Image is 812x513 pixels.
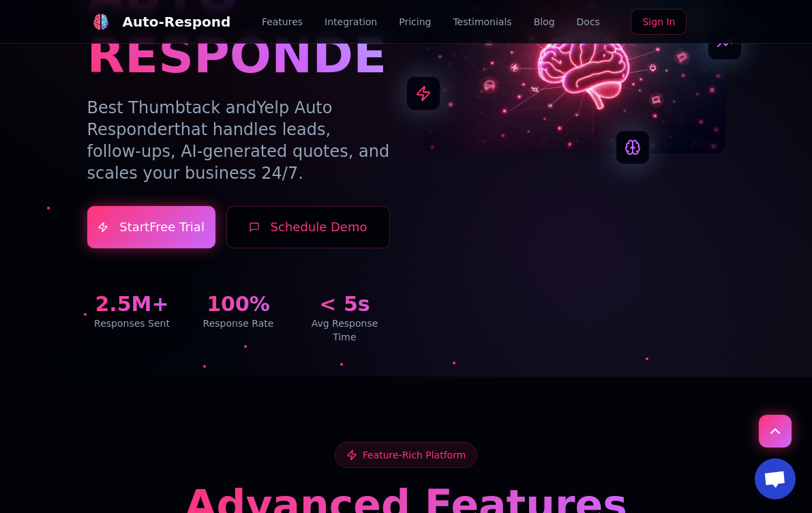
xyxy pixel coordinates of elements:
[300,317,390,344] div: Avg Response Time
[453,15,511,29] a: Testimonials
[226,206,390,248] button: Schedule Demo
[755,458,796,499] a: Open chat
[631,9,687,35] a: Sign In
[363,448,466,462] span: Feature-Rich Platform
[534,15,555,29] a: Blog
[87,206,215,248] a: StartFree Trial
[325,15,377,29] a: Integration
[194,317,284,330] div: Response Rate
[689,8,733,38] iframe: Sign in with Google Button
[577,15,600,29] a: Docs
[123,12,231,31] div: Auto-Respond
[262,15,303,29] a: Features
[87,97,390,184] p: Best Thumbtack and that handles leads, follow-ups, AI-generated quotes, and scales your business ...
[759,415,792,448] button: Scroll to top
[399,15,431,29] a: Pricing
[87,292,177,317] div: 2.5M+
[87,8,231,35] a: Auto-Respond
[87,317,177,330] div: Responses Sent
[300,292,390,317] div: < 5s
[93,14,109,30] img: logo.svg
[194,292,284,317] div: 100%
